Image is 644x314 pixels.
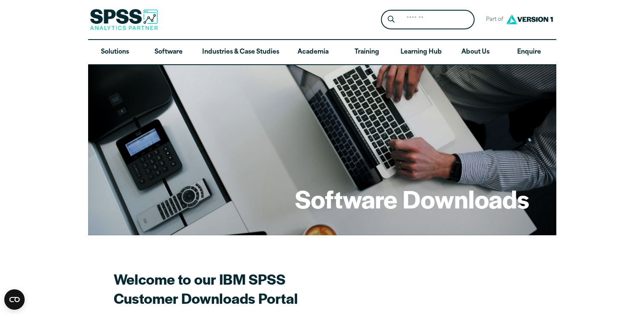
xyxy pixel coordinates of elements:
[481,14,504,26] span: Part of
[388,16,395,23] svg: Search magnifying glass icon
[114,269,412,308] h2: Welcome to our IBM SPSS Customer Downloads Portal
[381,10,475,30] form: Site Header Search Form
[504,11,555,27] img: Version1 Logo
[4,289,25,310] button: Open CMP widget
[88,40,142,65] a: Solutions
[449,40,502,65] a: About Us
[88,40,556,65] nav: Desktop version of site main menu
[295,182,529,215] h1: Software Downloads
[195,40,286,65] a: Industries & Case Studies
[142,40,195,65] a: Software
[502,40,556,65] a: Enquire
[394,40,449,65] a: Learning Hub
[340,40,393,65] a: Training
[90,9,158,30] img: SPSS Analytics Partner
[383,12,399,28] button: Search magnifying glass icon
[286,40,340,65] a: Academia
